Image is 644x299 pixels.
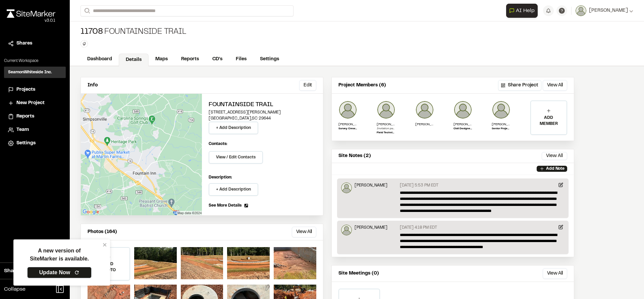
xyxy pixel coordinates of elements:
span: Reports [16,113,34,120]
a: Update Now [27,267,92,278]
a: Projects [8,86,62,93]
img: Will Tate [377,100,395,119]
span: Settings [16,140,36,147]
p: Survey Crew Chief [338,127,357,131]
p: [DATE] 4:18 PM EDT [400,225,437,231]
a: New Project [8,99,62,107]
p: Photos (164) [88,228,117,236]
div: Fountainside Trail [80,27,186,38]
p: Civil Designer II [453,127,472,131]
button: + Add Description [209,122,258,134]
p: [PERSON_NAME] [338,122,357,127]
p: [PERSON_NAME] [355,182,387,189]
p: [PERSON_NAME] [377,122,395,127]
a: Files [229,53,253,66]
p: Description: [209,174,316,180]
img: User [576,5,586,16]
a: Reports [8,113,62,120]
a: Dashboard [80,53,119,66]
div: Oh geez...please don't... [7,18,55,24]
span: See More Details [209,203,241,209]
p: Project Members (6) [338,82,386,89]
span: AI Help [516,7,535,15]
p: [DATE] 5:53 PM EDT [400,182,438,189]
p: Contacts: [209,141,227,147]
h3: SeamonWhiteside Inc. [8,69,52,75]
a: Settings [253,53,286,66]
a: CD's [206,53,229,66]
p: Current Workspace [4,58,66,64]
img: Raphael Betit [341,225,352,235]
a: Shares [8,40,62,47]
p: Info [88,82,98,89]
img: Morgan Beumee [338,100,357,119]
button: close [103,242,107,247]
button: View All [543,268,567,279]
button: Open AI Assistant [506,4,538,18]
h2: Fountainside Trail [209,100,316,109]
button: View All [542,152,567,160]
p: Senior Project Manager [492,127,511,131]
a: Details [119,54,149,66]
img: Raphael Betit [341,182,352,193]
span: Team [16,126,29,134]
button: Search [80,5,93,16]
span: Shares [16,40,32,47]
a: Maps [149,53,174,66]
button: [PERSON_NAME] [576,5,633,16]
img: Sarah Hanson [415,100,434,119]
p: [GEOGRAPHIC_DATA] , SC 29644 [209,116,316,122]
button: + Add Description [209,183,258,196]
p: ADD MEMBER [531,115,567,127]
img: Christopher Grodde [492,100,511,119]
p: Add Note [546,166,565,172]
a: Settings [8,140,62,147]
p: [PERSON_NAME] [453,122,472,127]
img: rebrand.png [7,9,55,18]
span: [PERSON_NAME] [589,7,628,14]
p: Invitation pending [377,127,395,131]
p: Site Meetings (0) [338,270,379,277]
p: [PERSON_NAME] [415,122,434,127]
p: [PERSON_NAME] [492,122,511,127]
p: A new version of SiteMarker is available. [30,247,89,263]
div: Open AI Assistant [506,4,540,18]
p: [PERSON_NAME] [355,225,387,231]
button: Edit Tags [80,40,88,48]
button: Edit [299,80,316,91]
span: New Project [16,99,45,107]
span: Share Workspace [4,267,49,275]
p: [STREET_ADDRESS][PERSON_NAME] [209,109,316,116]
button: Share Project [498,80,541,91]
p: Field Technician III [377,131,395,135]
button: View All [292,227,316,237]
span: Collapse [4,285,25,293]
img: Ben Smoots [453,100,472,119]
button: View All [543,80,567,91]
span: 11708 [80,27,103,38]
p: Site Notes (2) [338,152,371,160]
a: Team [8,126,62,134]
span: Projects [16,86,35,93]
button: View / Edit Contacts [209,151,263,164]
a: Reports [174,53,206,66]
